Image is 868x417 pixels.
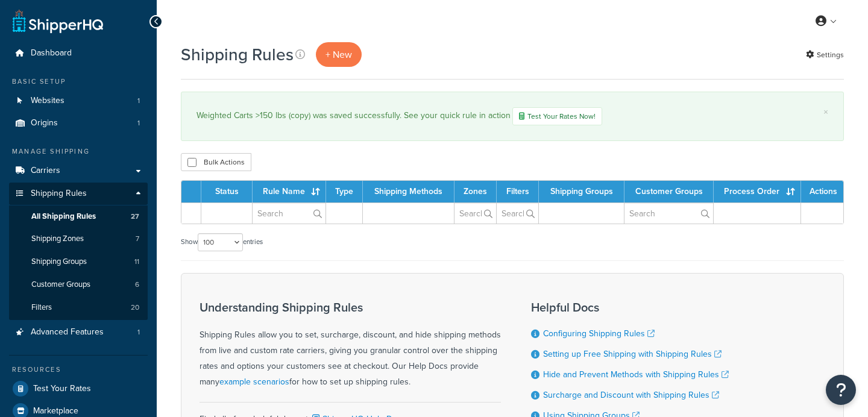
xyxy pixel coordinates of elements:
[33,384,91,394] span: Test Your Rates
[531,301,729,314] h3: Helpful Docs
[31,234,84,244] span: Shipping Zones
[9,183,148,320] li: Shipping Rules
[31,48,72,58] span: Dashboard
[543,348,722,360] a: Setting up Free Shipping with Shipping Rules
[9,205,148,228] li: All Shipping Rules
[9,251,148,273] li: Shipping Groups
[543,368,729,381] a: Hide and Prevent Methods with Shipping Rules
[9,90,148,112] li: Websites
[9,321,148,343] li: Advanced Features
[31,303,52,313] span: Filters
[134,257,139,267] span: 11
[31,96,64,106] span: Websites
[9,112,148,134] a: Origins 1
[137,118,140,128] span: 1
[624,181,714,202] th: Customer Groups
[137,327,140,337] span: 1
[9,274,148,296] li: Customer Groups
[543,327,655,340] a: Configuring Shipping Rules
[33,406,78,416] span: Marketplace
[9,251,148,273] a: Shipping Groups 11
[497,203,538,224] input: Search
[326,181,363,202] th: Type
[9,160,148,182] a: Carriers
[9,90,148,112] a: Websites 1
[9,296,148,319] li: Filters
[137,96,140,106] span: 1
[200,301,501,314] h3: Understanding Shipping Rules
[136,234,139,244] span: 7
[9,321,148,343] a: Advanced Features 1
[9,378,148,400] a: Test Your Rates
[543,389,719,401] a: Surcharge and Discount with Shipping Rules
[31,118,58,128] span: Origins
[31,212,96,222] span: All Shipping Rules
[624,203,713,224] input: Search
[454,203,496,224] input: Search
[181,43,294,66] h1: Shipping Rules
[316,42,362,67] p: + New
[131,303,139,313] span: 20
[200,301,501,390] div: Shipping Rules allow you to set, surcharge, discount, and hide shipping methods from live and cus...
[9,77,148,87] div: Basic Setup
[135,280,139,290] span: 6
[9,228,148,250] a: Shipping Zones 7
[9,365,148,375] div: Resources
[181,153,251,171] button: Bulk Actions
[454,181,497,202] th: Zones
[826,375,856,405] button: Open Resource Center
[9,228,148,250] li: Shipping Zones
[201,181,253,202] th: Status
[31,189,87,199] span: Shipping Rules
[806,46,844,63] a: Settings
[198,233,243,251] select: Showentries
[512,107,602,125] a: Test Your Rates Now!
[363,181,454,202] th: Shipping Methods
[9,42,148,64] a: Dashboard
[13,9,103,33] a: ShipperHQ Home
[219,375,289,388] a: example scenarios
[9,296,148,319] a: Filters 20
[823,107,828,117] a: ×
[31,280,90,290] span: Customer Groups
[197,107,828,125] div: Weighted Carts >150 lbs (copy) was saved successfully. See your quick rule in action
[9,205,148,228] a: All Shipping Rules 27
[9,112,148,134] li: Origins
[9,146,148,157] div: Manage Shipping
[9,183,148,205] a: Shipping Rules
[253,203,325,224] input: Search
[801,181,843,202] th: Actions
[31,166,60,176] span: Carriers
[497,181,539,202] th: Filters
[31,257,87,267] span: Shipping Groups
[253,181,326,202] th: Rule Name
[539,181,624,202] th: Shipping Groups
[31,327,104,337] span: Advanced Features
[714,181,801,202] th: Process Order
[9,274,148,296] a: Customer Groups 6
[181,233,263,251] label: Show entries
[131,212,139,222] span: 27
